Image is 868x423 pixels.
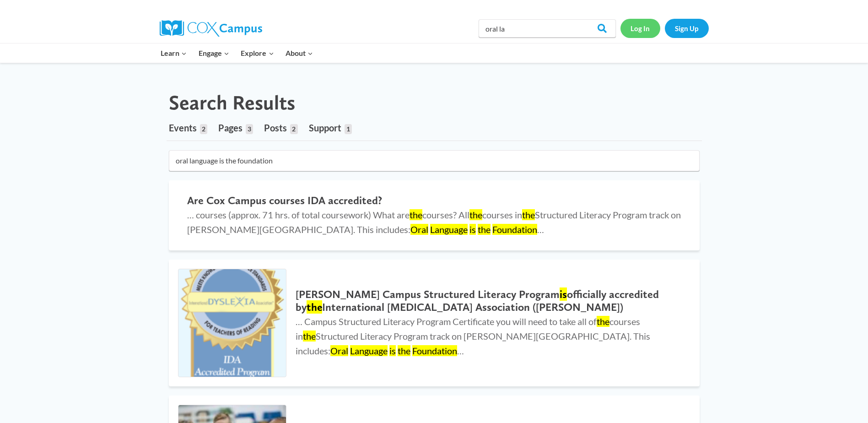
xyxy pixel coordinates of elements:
button: Child menu of Engage [193,43,235,63]
a: Log In [620,19,660,38]
a: Are Cox Campus courses IDA accredited? … courses (approx. 71 hrs. of total coursework) What areth... [169,180,700,250]
h2: Are Cox Campus courses IDA accredited? [187,194,681,207]
nav: Primary Navigation [155,43,319,63]
mark: the [522,209,535,220]
mark: the [597,316,609,327]
mark: the [307,300,322,314]
button: Child menu of Explore [235,43,280,63]
mark: Language [350,345,388,356]
mark: Oral [410,224,428,235]
span: 1 [345,124,352,134]
a: Posts2 [264,115,297,141]
mark: the [398,345,410,356]
span: 2 [290,124,297,134]
span: Pages [218,122,243,133]
mark: Foundation [492,224,537,235]
a: Pages3 [218,115,253,141]
mark: is [560,287,567,301]
button: Child menu of Learn [155,43,193,63]
span: 3 [246,124,253,134]
mark: Foundation [412,345,457,356]
mark: the [410,209,422,220]
span: Support [309,122,341,133]
a: Events2 [169,115,207,141]
mark: is [389,345,396,356]
mark: is [469,224,476,235]
span: … Campus Structured Literacy Program Certificate you will need to take all of courses in Structur... [296,316,650,356]
span: Posts [264,122,287,133]
h2: [PERSON_NAME] Campus Structured Literacy Program officially accredited by International [MEDICAL_... [296,288,681,315]
button: Child menu of About [280,43,319,63]
img: Cox Campus Structured Literacy Program is officially accredited by the International Dyslexia Ass... [178,269,286,377]
span: … courses (approx. 71 hrs. of total coursework) What are courses? All courses in Structured Liter... [187,209,681,235]
a: Support1 [309,115,352,141]
nav: Secondary Navigation [620,19,709,38]
h1: Search Results [169,91,295,115]
mark: Language [430,224,468,235]
input: Search for... [169,150,700,171]
mark: the [303,331,316,342]
a: Cox Campus Structured Literacy Program is officially accredited by the International Dyslexia Ass... [169,260,700,387]
mark: the [478,224,491,235]
span: Events [169,122,197,133]
img: Cox Campus [160,20,262,37]
span: 2 [200,124,207,134]
a: Sign Up [665,19,709,38]
input: Search Cox Campus [479,19,616,38]
mark: the [469,209,482,220]
mark: Oral [330,345,348,356]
